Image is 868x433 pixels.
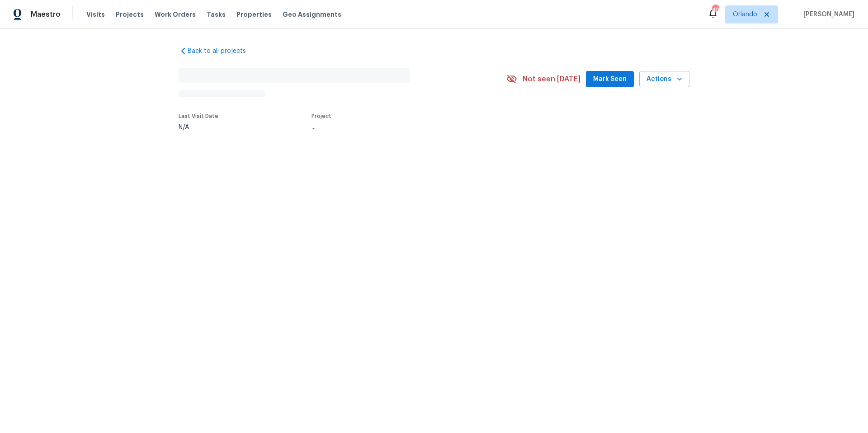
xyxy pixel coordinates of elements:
span: Tasks [207,11,226,18]
span: Geo Assignments [283,10,341,19]
span: Work Orders [155,10,196,19]
span: Mark Seen [593,74,627,85]
span: Orlando [733,10,757,19]
span: Maestro [31,10,61,19]
span: [PERSON_NAME] [800,10,854,19]
div: N/A [179,124,218,131]
span: Properties [236,10,272,19]
a: Back to all projects [179,47,265,56]
span: Project [311,113,331,119]
button: Mark Seen [586,71,634,88]
div: 49 [712,5,718,14]
span: Last Visit Date [179,113,218,119]
span: Not seen [DATE] [523,75,580,84]
span: Visits [86,10,105,19]
div: ... [311,124,485,131]
span: Actions [646,74,682,85]
span: Projects [116,10,144,19]
button: Actions [639,71,689,88]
